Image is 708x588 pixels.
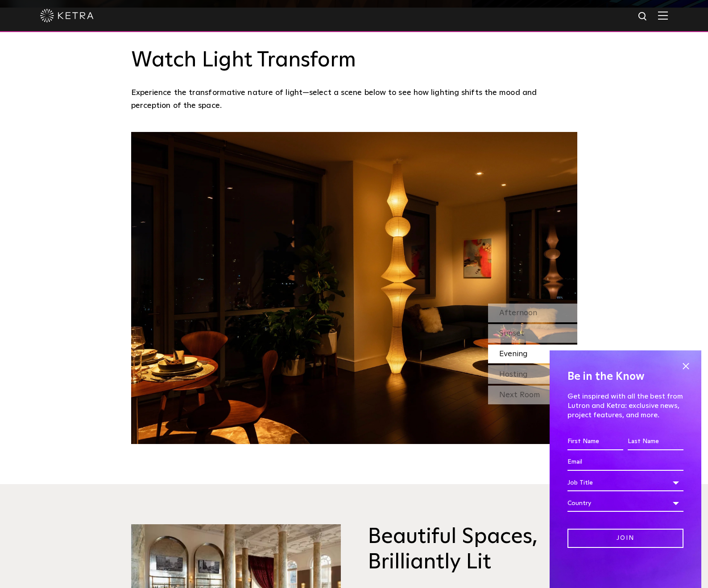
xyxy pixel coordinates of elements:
[499,370,528,378] span: Hosting
[40,9,94,22] img: ketra-logo-2019-white
[567,368,683,385] h4: Be in the Know
[499,350,528,358] span: Evening
[638,11,649,22] img: search icon
[131,132,577,444] img: SS_HBD_LivingRoom_Desktop_03
[131,86,573,112] p: Experience the transformative nature of light—select a scene below to see how lighting shifts the...
[658,11,668,20] img: Hamburger%20Nav.svg
[131,48,577,74] h3: Watch Light Transform
[567,454,683,471] input: Email
[628,433,683,450] input: Last Name
[499,329,524,337] span: Sunset
[567,495,683,512] div: Country
[488,386,577,404] div: Next Room
[567,529,683,548] input: Join
[567,474,683,491] div: Job Title
[368,524,577,576] h3: Beautiful Spaces, Brilliantly Lit
[567,433,623,450] input: First Name
[567,392,683,419] p: Get inspired with all the best from Lutron and Ketra: exclusive news, project features, and more.
[499,309,537,317] span: Afternoon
